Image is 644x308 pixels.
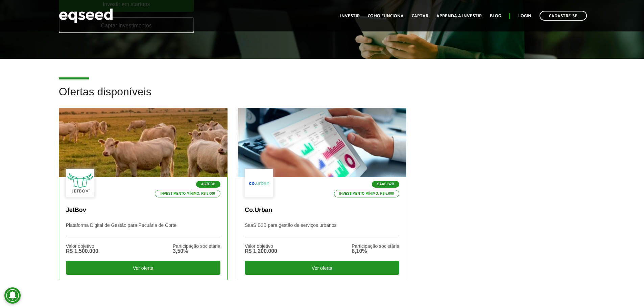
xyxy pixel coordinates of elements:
img: EqSeed [59,7,113,25]
p: SaaS B2B [372,181,399,188]
a: SaaS B2B Investimento mínimo: R$ 5.000 Co.Urban SaaS B2B para gestão de serviços urbanos Valor ob... [238,108,406,280]
div: Participação societária [173,244,220,248]
a: Cadastre-se [540,11,587,21]
a: Aprenda a investir [436,14,482,18]
p: Agtech [196,181,220,188]
a: Login [518,14,531,18]
a: Blog [490,14,501,18]
p: Plataforma Digital de Gestão para Pecuária de Corte [66,222,220,237]
div: 8,10% [352,248,399,254]
div: R$ 1.200.000 [245,248,277,254]
div: 3,50% [173,248,220,254]
div: Ver oferta [245,261,399,275]
p: SaaS B2B para gestão de serviços urbanos [245,222,399,237]
div: Participação societária [352,244,399,248]
a: Investir [340,14,360,18]
p: Investimento mínimo: R$ 5.000 [155,190,220,197]
div: R$ 1.500.000 [66,248,98,254]
a: Agtech Investimento mínimo: R$ 5.000 JetBov Plataforma Digital de Gestão para Pecuária de Corte V... [59,108,228,280]
a: Captar [412,14,428,18]
a: Como funciona [368,14,404,18]
h2: Ofertas disponíveis [59,86,586,108]
div: Valor objetivo [66,244,98,248]
p: Investimento mínimo: R$ 5.000 [334,190,400,197]
div: Valor objetivo [245,244,277,248]
p: JetBov [66,207,220,214]
p: Co.Urban [245,207,399,214]
div: Ver oferta [66,261,220,275]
